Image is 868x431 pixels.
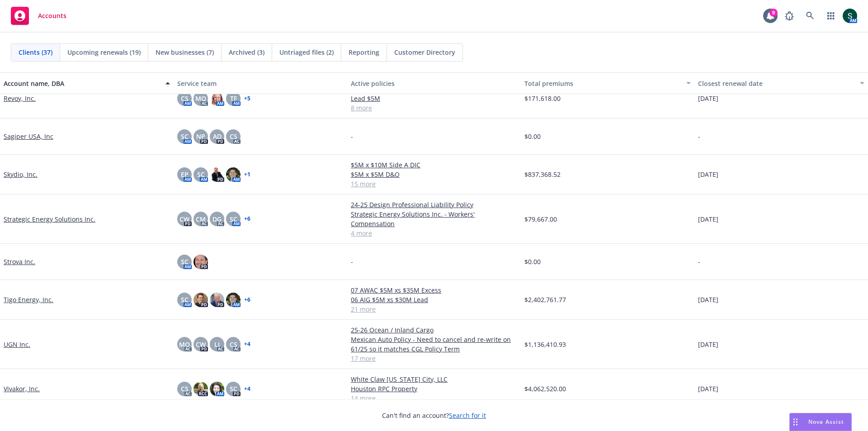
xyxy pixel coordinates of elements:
[351,132,353,141] span: -
[394,47,455,57] span: Customer Directory
[382,411,486,420] span: Can't find an account?
[524,384,566,393] span: $4,062,520.00
[698,295,718,304] span: [DATE]
[521,72,694,94] button: Total premiums
[181,94,189,103] span: CS
[196,340,206,349] span: CW
[179,340,190,349] span: MQ
[351,94,517,103] a: Lead $5M
[351,228,517,238] a: 4 more
[801,7,819,25] a: Search
[193,293,208,307] img: photo
[524,94,561,103] span: $171,618.00
[196,214,206,224] span: CM
[351,160,517,170] a: $5M x $10M Side A DIC
[156,47,214,57] span: New businesses (7)
[181,170,189,179] span: EP
[351,200,517,209] a: 24-25 Design Professional Liability Policy
[351,335,517,354] a: Mexican Auto Policy - Need to cancel and re-write on 61/25 so it matches CGL Policy Term
[698,94,718,103] span: [DATE]
[181,257,189,266] span: SC
[214,340,220,349] span: LI
[351,304,517,314] a: 21 more
[694,72,868,94] button: Closest renewal date
[230,384,237,393] span: SC
[769,9,778,17] div: 9
[524,340,566,349] span: $1,136,410.93
[698,170,718,179] span: [DATE]
[177,79,344,88] div: Service team
[244,216,250,222] a: + 6
[698,384,718,393] span: [DATE]
[351,295,517,304] a: 06 AIG $5M xs $30M Lead
[4,384,40,393] a: Vivakor, Inc.
[524,132,541,141] span: $0.00
[351,393,517,403] a: 14 more
[351,325,517,335] a: 25-26 Ocean / Inland Cargo
[244,297,250,303] a: + 6
[197,170,205,179] span: SC
[524,79,681,88] div: Total premiums
[4,257,35,266] a: Strova Inc.
[244,341,250,347] a: + 4
[4,79,160,88] div: Account name, DBA
[226,293,241,307] img: photo
[210,91,224,106] img: photo
[351,103,517,113] a: 8 more
[279,47,334,57] span: Untriaged files (2)
[230,214,237,224] span: SC
[181,132,189,141] span: SC
[698,79,854,88] div: Closest renewal date
[351,79,517,88] div: Active policies
[4,340,30,349] a: UGN Inc.
[244,386,250,392] a: + 4
[229,47,264,57] span: Archived (3)
[790,413,801,431] div: Drag to move
[181,384,189,393] span: CS
[698,214,718,224] span: [DATE]
[4,295,53,304] a: Tigo Energy, Inc.
[351,209,517,228] a: Strategic Energy Solutions Inc. - Workers' Compensation
[244,172,250,177] a: + 1
[524,295,566,304] span: $2,402,761.77
[213,132,222,141] span: AD
[7,3,70,28] a: Accounts
[67,47,141,57] span: Upcoming renewals (19)
[351,170,517,179] a: $5M x $5M D&O
[843,9,857,23] img: photo
[698,340,718,349] span: [DATE]
[212,214,222,224] span: DG
[230,94,237,103] span: TF
[822,7,840,25] a: Switch app
[181,295,189,304] span: SC
[524,214,557,224] span: $79,667.00
[524,170,561,179] span: $837,368.52
[347,72,521,94] button: Active policies
[210,382,224,396] img: photo
[524,257,541,266] span: $0.00
[349,47,379,57] span: Reporting
[210,167,224,182] img: photo
[4,214,95,224] a: Strategic Energy Solutions Inc.
[351,354,517,363] a: 17 more
[210,293,224,307] img: photo
[351,384,517,393] a: Houston RPC Property
[193,382,208,396] img: photo
[4,170,38,179] a: Skydio, Inc.
[449,411,486,420] a: Search for it
[780,7,798,25] a: Report a Bug
[174,72,347,94] button: Service team
[698,132,700,141] span: -
[808,418,844,426] span: Nova Assist
[698,257,700,266] span: -
[351,179,517,189] a: 15 more
[244,96,250,101] a: + 5
[193,255,208,269] img: photo
[789,413,852,431] button: Nova Assist
[19,47,52,57] span: Clients (37)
